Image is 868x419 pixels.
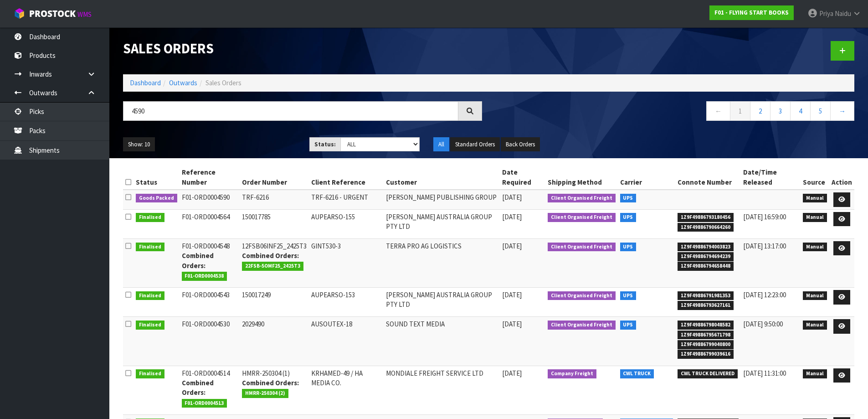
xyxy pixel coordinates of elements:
th: Action [829,165,854,190]
span: [DATE] [502,242,522,250]
th: Shipping Method [545,165,618,190]
h1: Sales Orders [123,41,482,56]
span: Company Freight [548,369,596,378]
a: Dashboard [130,78,161,87]
span: Client Organised Freight [548,291,616,300]
th: Customer [384,165,500,190]
span: ProStock [29,8,76,20]
span: [DATE] [502,320,522,328]
span: Finalised [136,369,164,378]
strong: Combined Orders: [182,378,214,397]
span: Client Organised Freight [548,243,616,252]
td: [PERSON_NAME] AUSTRALIA GROUP PTY LTD [384,209,500,238]
td: KRHAMED-49 / HA MEDIA CO. [309,366,384,414]
a: 1 [730,101,750,121]
span: Finalised [136,321,164,330]
span: Manual [803,243,827,252]
span: 1Z9F49886793627161 [678,301,734,310]
span: 1Z9F49886790664260 [678,223,734,232]
span: CWL TRUCK [620,369,654,378]
a: 2 [750,101,770,121]
nav: Page navigation [496,101,855,124]
span: Priya [819,9,833,18]
span: F01-ORD0004538 [182,272,227,281]
span: UPS [620,194,637,203]
span: Finalised [136,243,164,252]
a: → [830,101,854,121]
th: Date Required [500,165,545,190]
td: AUPEARSO-153 [309,288,384,317]
span: [DATE] [502,369,522,378]
td: MONDIALE FREIGHT SERVICE LTD [384,366,500,414]
th: Carrier [618,165,676,190]
td: HMRR-250304 (1) [240,366,309,414]
span: [DATE] 13:17:00 [743,242,786,250]
td: F01-ORD0004530 [180,317,240,366]
strong: Combined Orders: [242,251,299,260]
a: Outwards [169,78,197,87]
td: [PERSON_NAME] PUBLISHING GROUP [384,190,500,209]
button: All [433,137,449,152]
span: [DATE] 16:59:00 [743,212,786,221]
td: SOUND TEXT MEDIA [384,317,500,366]
span: UPS [620,213,637,222]
span: 1Z9F49886794003823 [678,243,734,252]
a: 3 [770,101,791,121]
span: Manual [803,194,827,203]
th: Date/Time Released [741,165,801,190]
span: [DATE] 11:31:00 [743,369,786,378]
span: 1Z9F49886795671798 [678,331,734,340]
span: [DATE] 12:23:00 [743,290,786,299]
button: Standard Orders [450,137,500,152]
span: Finalised [136,213,164,222]
span: Manual [803,213,827,222]
td: F01-ORD0004590 [180,190,240,209]
span: UPS [620,243,637,252]
button: Back Orders [501,137,540,152]
td: F01-ORD0004564 [180,209,240,238]
td: 12FSB06INF25_2425T3 [240,238,309,287]
a: 4 [790,101,811,121]
td: TRF-6216 - URGENT [309,190,384,209]
span: [DATE] [502,212,522,221]
td: AUSOUTEX-18 [309,317,384,366]
span: Manual [803,369,827,378]
a: F01 - FLYING START BOOKS [709,5,794,20]
span: UPS [620,321,637,330]
th: Reference Number [180,165,240,190]
a: ← [706,101,730,121]
th: Connote Number [675,165,741,190]
strong: Combined Orders: [182,251,214,269]
a: 5 [810,101,831,121]
span: Sales Orders [205,78,241,87]
td: F01-ORD0004543 [180,288,240,317]
td: TERRA PRO AG LOGISTICS [384,238,500,287]
span: UPS [620,291,637,300]
span: [DATE] [502,193,522,202]
strong: F01 - FLYING START BOOKS [714,9,789,16]
span: Naidu [835,9,851,18]
span: 1Z9F49886794658448 [678,262,734,271]
th: Status [134,165,180,190]
span: 1Z9F49886799040800 [678,340,734,349]
input: Search sales orders [123,101,458,121]
span: CWL TRUCK DELIVERED [678,369,738,378]
th: Source [801,165,829,190]
strong: Status: [314,140,336,148]
span: [DATE] 9:50:00 [743,320,783,328]
td: GINT530-3 [309,238,384,287]
td: TRF-6216 [240,190,309,209]
span: 1Z9F49886791981353 [678,291,734,300]
td: [PERSON_NAME] AUSTRALIA GROUP PTY LTD [384,288,500,317]
span: [DATE] [502,290,522,299]
span: Finalised [136,291,164,300]
span: 1Z9F49886793180456 [678,213,734,222]
td: 2029490 [240,317,309,366]
span: Client Organised Freight [548,194,616,203]
strong: Combined Orders: [242,378,299,387]
small: WMS [77,10,92,19]
span: 1Z9F49886794694239 [678,252,734,261]
span: F01-ORD0004513 [182,399,227,408]
span: 22FSB-5OMF25_2425T3 [242,262,303,271]
td: F01-ORD0004514 [180,366,240,414]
